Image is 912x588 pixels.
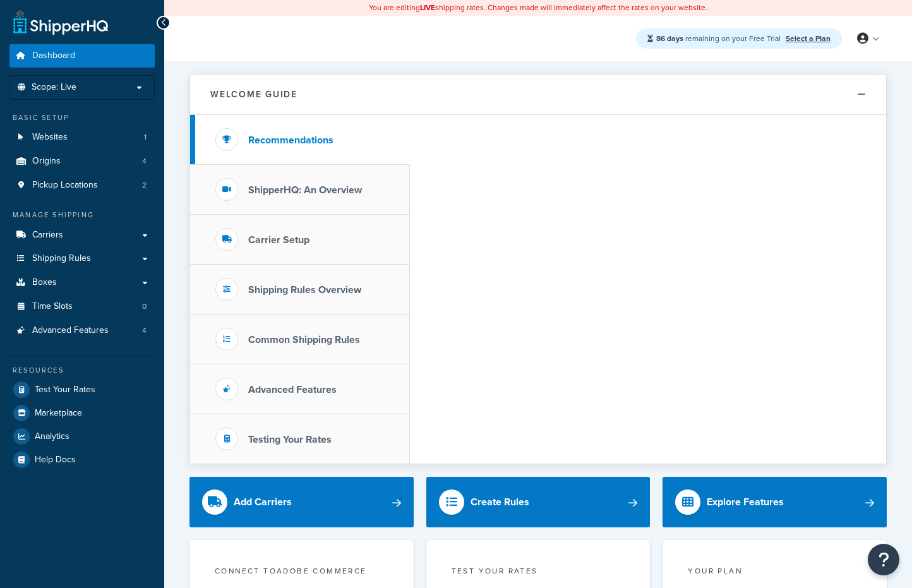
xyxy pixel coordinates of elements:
a: Marketplace [9,402,155,424]
h3: Carrier Setup [248,234,309,246]
h3: Testing Your Rates [248,434,332,445]
span: Time Slots [32,301,73,312]
a: Origins4 [9,150,155,173]
h2: Welcome Guide [210,90,297,99]
a: Explore Features [663,477,887,527]
a: Add Carriers [189,477,414,527]
span: remaining on your Free Trial [656,33,783,44]
div: Manage Shipping [9,210,155,220]
span: Boxes [32,277,57,288]
li: Origins [9,150,155,173]
h3: ShipperHQ: An Overview [248,184,362,196]
a: Analytics [9,425,155,448]
b: LIVE [420,2,435,13]
span: Scope: Live [32,82,76,93]
span: Websites [32,132,68,143]
a: Select a Plan [786,33,831,44]
h3: Advanced Features [248,384,337,395]
div: Create Rules [471,493,529,511]
a: Help Docs [9,448,155,471]
span: Origins [32,156,61,167]
a: Advanced Features4 [9,319,155,342]
div: Your Plan [688,565,861,580]
span: Pickup Locations [32,180,98,191]
span: Shipping Rules [32,253,91,264]
li: Advanced Features [9,319,155,342]
span: 4 [142,156,147,167]
div: Resources [9,365,155,376]
div: Test your rates [452,565,625,580]
li: Websites [9,126,155,149]
a: Pickup Locations2 [9,174,155,197]
h3: Shipping Rules Overview [248,284,361,296]
div: Connect to Adobe Commerce [215,565,388,580]
span: 1 [144,132,147,143]
span: Dashboard [32,51,75,61]
a: Websites1 [9,126,155,149]
li: Time Slots [9,295,155,318]
span: Marketplace [35,408,82,419]
a: Carriers [9,224,155,247]
li: Pickup Locations [9,174,155,197]
span: Analytics [35,431,69,442]
div: Explore Features [707,493,784,511]
div: Basic Setup [9,112,155,123]
a: Create Rules [426,477,651,527]
strong: 86 days [656,33,683,44]
a: Time Slots0 [9,295,155,318]
span: Test Your Rates [35,385,95,395]
span: 0 [142,301,147,312]
a: Shipping Rules [9,247,155,270]
span: Carriers [32,230,63,241]
button: Welcome Guide [190,75,886,115]
span: Help Docs [35,455,76,465]
a: Test Your Rates [9,378,155,401]
button: Open Resource Center [868,544,899,575]
span: Advanced Features [32,325,109,336]
div: Add Carriers [234,493,292,511]
h3: Common Shipping Rules [248,334,360,345]
h3: Recommendations [248,135,333,146]
a: Dashboard [9,44,155,68]
span: 4 [142,325,147,336]
a: Boxes [9,271,155,294]
span: 2 [142,180,147,191]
